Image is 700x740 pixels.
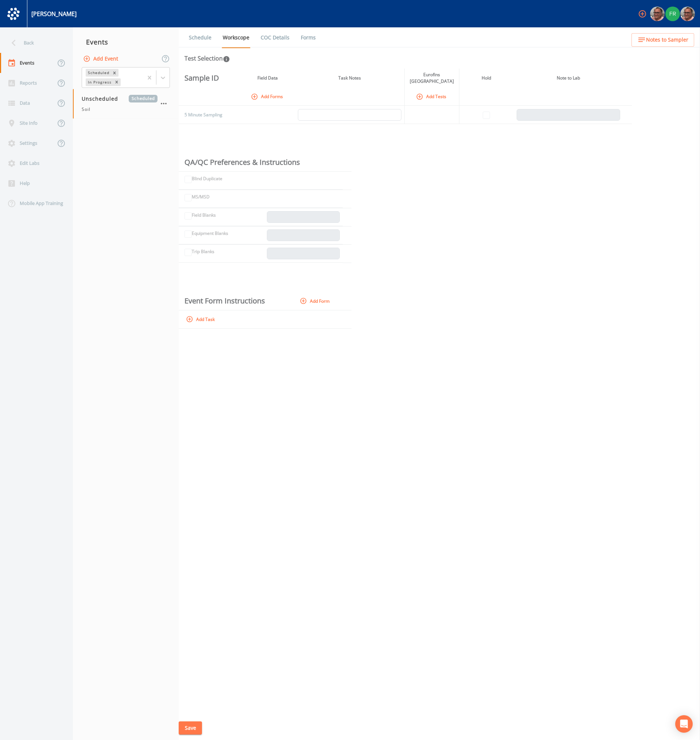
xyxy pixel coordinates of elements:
a: Schedule [188,27,213,48]
button: Add Tests [415,90,449,102]
button: Add Forms [249,90,286,102]
th: Note to Lab [514,69,623,88]
label: Blind Duplicate [192,175,222,182]
div: [PERSON_NAME] [31,9,77,18]
button: Add Task [184,313,218,325]
a: COC Details [260,27,291,48]
div: Remove In Progress [113,78,121,86]
th: Task Notes [295,69,404,88]
button: Add Event [82,52,121,66]
th: Event Form Instructions [179,292,288,310]
img: e2d790fa78825a4bb76dcb6ab311d44c [650,7,665,21]
th: Hold [459,69,514,88]
div: Mike Franklin [650,7,665,21]
div: Test Selection [184,54,230,63]
th: Field Data [240,69,295,88]
td: 5 Minute Sampling [179,106,233,124]
label: MS/MSD [192,194,210,200]
th: Sample ID [179,69,233,88]
img: 9c396a08dc2066b1cab5d67b6e56189b [665,7,680,21]
span: Soil [82,106,90,113]
div: Open Intercom Messenger [675,715,693,733]
th: Eurofins [GEOGRAPHIC_DATA] [404,69,459,88]
button: Add Form [298,295,332,307]
label: Field Blanks [192,212,216,218]
div: In Progress [86,78,113,86]
span: Unscheduled [82,95,123,102]
button: Save [179,721,202,735]
label: Trip Blanks [192,248,214,255]
button: Notes to Sampler [631,33,694,47]
a: UnscheduledScheduledSoil [73,89,179,119]
a: Forms [300,27,317,48]
div: Scheduled [86,69,110,77]
span: Scheduled [129,95,157,102]
svg: In this section you'll be able to select the analytical test to run, based on the media type, and... [223,55,230,63]
img: logo [7,8,20,20]
div: Events [73,33,179,51]
div: Mike Franklin [665,7,680,21]
div: Remove Scheduled [110,69,118,77]
img: e2d790fa78825a4bb76dcb6ab311d44c [680,7,695,21]
span: Notes to Sampler [646,35,688,44]
th: QA/QC Preferences & Instructions [179,153,343,171]
a: Workscope [222,27,250,48]
label: Equipment Blanks [192,230,228,237]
